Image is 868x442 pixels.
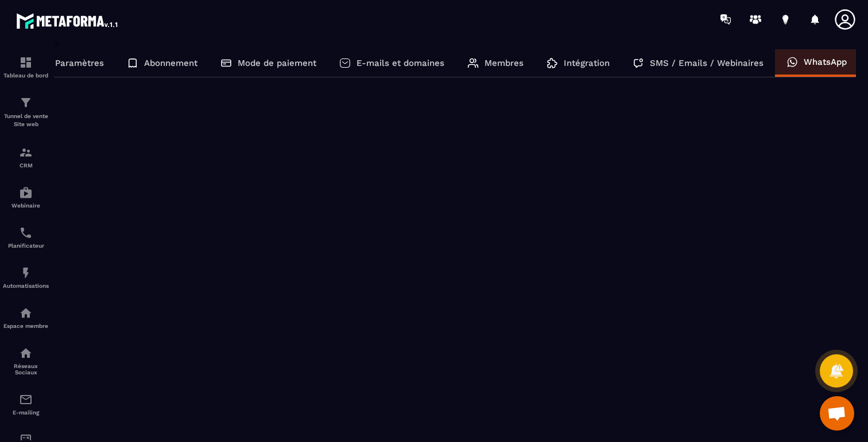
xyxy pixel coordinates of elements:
[19,186,33,200] img: automations
[3,323,49,329] p: Espace membre
[19,96,33,109] img: formation
[19,393,33,406] img: email
[564,58,610,68] p: Intégration
[3,72,49,79] p: Tableau de bord
[356,58,444,68] p: E-mails et domaines
[820,396,854,431] div: Ouvrir le chat
[16,10,119,31] img: logo
[55,58,104,68] p: Paramètres
[485,58,524,68] p: Membres
[3,47,49,87] a: formationformationTableau de bord
[3,338,49,384] a: social-networksocial-networkRéseaux Sociaux
[54,38,857,77] div: >
[3,242,49,249] p: Planificateur
[19,306,33,320] img: automations
[238,58,316,68] p: Mode de paiement
[3,283,49,289] p: Automatisations
[19,226,33,240] img: scheduler
[3,87,49,137] a: formationformationTunnel de vente Site web
[3,202,49,209] p: Webinaire
[3,177,49,217] a: automationsautomationsWebinaire
[3,112,49,128] p: Tunnel de vente Site web
[19,56,33,69] img: formation
[144,58,197,68] p: Abonnement
[3,217,49,257] a: schedulerschedulerPlanificateur
[19,346,33,360] img: social-network
[3,384,49,424] a: emailemailE-mailing
[3,162,49,169] p: CRM
[650,58,764,68] p: SMS / Emails / Webinaires
[3,363,49,375] p: Réseaux Sociaux
[804,57,847,67] p: WhatsApp
[3,137,49,177] a: formationformationCRM
[19,146,33,159] img: formation
[3,257,49,298] a: automationsautomationsAutomatisations
[19,266,33,280] img: automations
[3,298,49,338] a: automationsautomationsEspace membre
[3,409,49,416] p: E-mailing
